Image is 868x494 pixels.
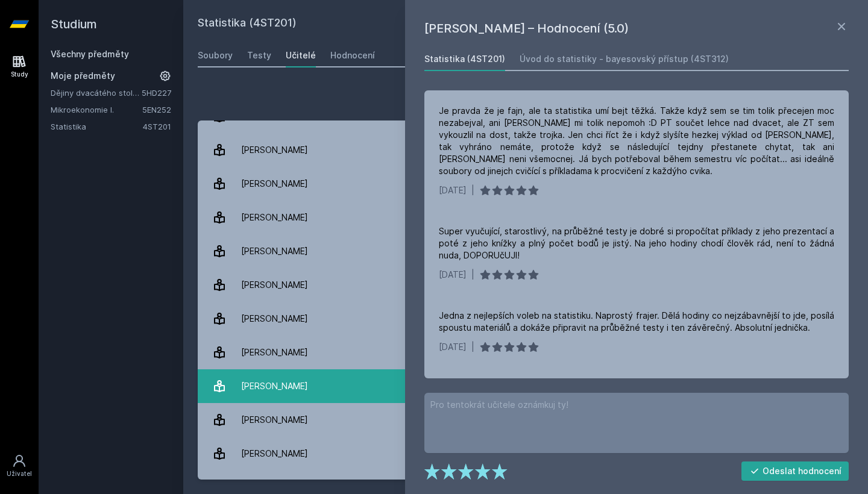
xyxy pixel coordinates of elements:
span: Moje předměty [51,70,115,82]
div: | [471,341,474,353]
div: [DATE] [439,269,467,281]
a: Dějiny dvacátého století II [51,87,142,99]
a: [PERSON_NAME] 3 hodnocení 4.7 [198,302,854,336]
div: [DATE] [439,341,467,353]
div: Hodnocení [330,49,375,61]
div: [PERSON_NAME] [241,408,308,432]
div: Testy [247,49,271,61]
a: 4ST201 [143,122,171,131]
div: [PERSON_NAME] [241,239,308,263]
a: Hodnocení [330,43,375,67]
button: Odeslat hodnocení [741,461,849,481]
a: Soubory [198,43,233,67]
a: Uživatel [2,448,36,484]
a: [PERSON_NAME] 1 hodnocení 3.0 [198,437,854,471]
div: Study [11,70,28,79]
a: Study [2,48,36,85]
a: [PERSON_NAME] 2 hodnocení 5.0 [198,369,854,403]
a: [PERSON_NAME] 3 hodnocení 4.0 [198,403,854,437]
div: [PERSON_NAME] [241,374,308,398]
a: Mikroekonomie I. [51,104,142,116]
div: Jedna z nejlepších voleb na statistiku. Naprostý frajer. Dělá hodiny co nejzábavnější to jde, pos... [439,310,834,334]
a: [PERSON_NAME] 14 hodnocení 4.8 [198,336,854,369]
div: Učitelé [286,49,316,61]
div: [PERSON_NAME] [241,205,308,230]
div: [PERSON_NAME] [241,340,308,364]
div: Uživatel [7,469,32,478]
a: [PERSON_NAME] 5 hodnocení 4.6 [198,167,854,201]
div: | [471,269,474,281]
div: | [471,184,474,196]
a: [PERSON_NAME] 2 hodnocení 3.5 [198,268,854,302]
div: [PERSON_NAME] [241,442,308,466]
h2: Statistika (4ST201) [198,14,715,34]
a: [PERSON_NAME] 11 hodnocení 4.9 [198,201,854,234]
div: Je pravda že je fajn, ale ta statistika umí bejt těžká. Takže když sem se tim tolik přecejen moc ... [439,105,834,177]
a: Statistika [51,120,143,133]
a: [PERSON_NAME] 2 hodnocení 3.5 [198,133,854,167]
div: [DATE] [439,184,467,196]
a: Učitelé [286,43,316,67]
div: Soubory [198,49,233,61]
div: Super vyučující, starostlivý, na průběžné testy je dobré si propočítat příklady z jeho prezentací... [439,225,834,261]
div: [PERSON_NAME] [241,273,308,297]
a: 5EN252 [142,105,171,114]
div: [PERSON_NAME] [241,138,308,162]
a: Testy [247,43,271,67]
a: Všechny předměty [51,49,129,59]
div: [PERSON_NAME] [241,172,308,196]
div: [PERSON_NAME] [241,307,308,331]
a: 5HD227 [142,88,171,98]
a: [PERSON_NAME] 6 hodnocení 5.0 [198,234,854,268]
